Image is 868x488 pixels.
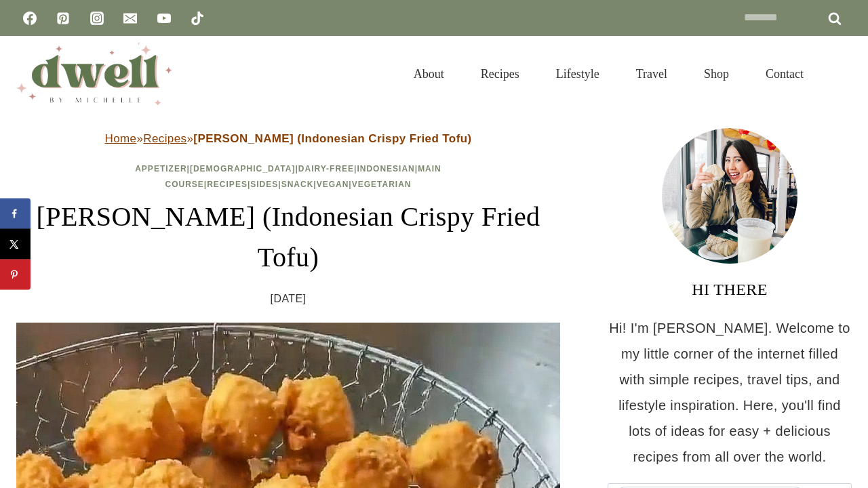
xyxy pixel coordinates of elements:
[151,5,178,32] a: YouTube
[281,180,314,189] a: Snack
[357,164,414,174] a: Indonesian
[50,5,77,32] a: Pinterest
[298,164,354,174] a: Dairy-Free
[462,50,538,98] a: Recipes
[747,50,822,98] a: Contact
[608,277,852,302] h3: HI THERE
[250,180,278,189] a: Sides
[16,5,43,32] a: Facebook
[271,289,307,309] time: [DATE]
[193,132,471,145] strong: [PERSON_NAME] (Indonesian Crispy Fried Tofu)
[352,180,412,189] a: Vegetarian
[538,50,618,98] a: Lifestyle
[190,164,296,174] a: [DEMOGRAPHIC_DATA]
[104,132,471,145] span: » »
[184,5,211,32] a: TikTok
[686,50,747,98] a: Shop
[395,50,462,98] a: About
[83,5,111,32] a: Instagram
[104,132,136,145] a: Home
[608,315,852,470] p: Hi! I'm [PERSON_NAME]. Welcome to my little corner of the internet filled with simple recipes, tr...
[135,164,441,189] span: | | | | | | | | |
[143,132,186,145] a: Recipes
[207,180,248,189] a: Recipes
[829,62,852,85] button: View Search Form
[16,197,560,278] h1: [PERSON_NAME] (Indonesian Crispy Fried Tofu)
[618,50,686,98] a: Travel
[16,43,172,105] img: DWELL by michelle
[395,50,822,98] nav: Primary Navigation
[317,180,349,189] a: Vegan
[135,164,186,174] a: Appetizer
[117,5,144,32] a: Email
